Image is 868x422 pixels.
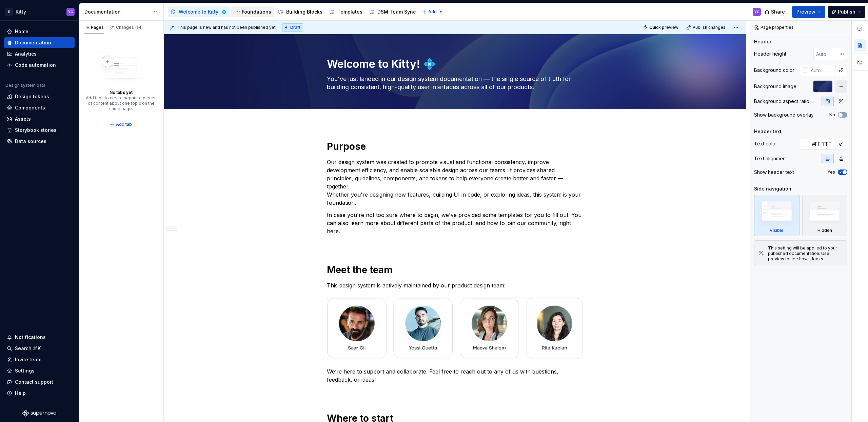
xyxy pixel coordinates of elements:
[754,169,794,176] div: Show header text
[754,195,800,236] div: Visible
[641,23,682,32] button: Quick preview
[827,169,835,175] label: Yes
[15,39,51,46] div: Documentation
[242,8,271,15] div: Foundations
[754,67,794,74] div: Background color
[15,345,41,352] div: Search ⌘K
[693,25,726,30] span: Publish changes
[4,343,75,354] button: Search ⌘K
[116,25,142,30] div: Changes
[809,138,835,150] input: Auto
[231,6,274,17] a: Foundations
[754,98,809,105] div: Background aspect ratio
[179,8,227,15] div: Welcome to Kitty! 💠
[22,410,56,417] svg: Supernova Logo
[275,6,325,17] a: Building Blocks
[428,9,437,15] span: Add
[4,26,75,37] a: Home
[817,228,832,233] div: Hidden
[15,334,46,341] div: Notifications
[829,112,835,118] label: No
[828,6,865,18] button: Publish
[754,112,814,118] div: Show background overlay
[15,379,53,385] div: Contact support
[16,8,26,15] div: Kitty
[4,365,75,376] a: Settings
[754,155,787,162] div: Text alignment
[116,122,132,127] span: Add tab
[4,125,75,136] a: Storybook stories
[168,6,230,17] a: Welcome to Kitty! 💠
[107,120,135,129] button: Add tab
[1,4,77,19] button: EKittyYG
[15,367,35,374] div: Settings
[754,38,771,45] div: Header
[838,8,855,15] span: Publish
[327,298,583,359] img: b699b1ca-15df-440d-825a-dfd0a8bd2dd4.png
[754,140,777,147] div: Text color
[684,23,729,32] button: Publish changes
[15,138,46,145] div: Data sources
[68,9,73,15] div: YG
[754,185,791,192] div: Side navigation
[4,102,75,113] a: Components
[761,6,789,18] button: Share
[4,91,75,102] a: Design tokens
[5,83,45,88] div: Design system data
[327,158,583,207] p: Our design system was created to promote visual and functional consistency, improve development e...
[754,51,786,57] div: Header height
[135,25,142,30] span: 54
[4,354,75,365] a: Invite team
[808,64,835,76] input: Auto
[771,8,785,15] span: Share
[754,83,796,90] div: Background image
[325,56,582,72] textarea: Welcome to Kitty! 💠
[15,104,45,111] div: Components
[286,8,322,15] div: Building Blocks
[110,90,133,95] div: No tabs yet
[15,116,31,122] div: Assets
[327,140,583,153] h1: Purpose
[327,367,583,384] p: We’re here to support and collaborate. Feel free to reach out to any of us with questions, feedba...
[377,8,416,15] div: DSM Team Sync
[15,28,28,35] div: Home
[85,95,157,112] div: Add tabs to create separate pieces of content about one topic on the same page.
[290,25,300,30] span: Draft
[15,390,26,397] div: Help
[768,245,843,262] div: This setting will be applied to your published documentation. Use preview to see how it looks.
[15,51,37,57] div: Analytics
[840,51,845,57] p: px
[15,62,56,68] div: Code automation
[367,6,418,17] a: DSM Team Sync
[649,25,678,30] span: Quick preview
[796,8,815,15] span: Preview
[420,7,445,17] button: Add
[15,127,57,134] div: Storybook stories
[4,136,75,147] a: Data sources
[15,356,41,363] div: Invite team
[770,228,784,233] div: Visible
[84,25,104,30] div: Pages
[327,281,583,289] p: This design system is actively maintained by our product design team:
[4,377,75,387] button: Contact support
[754,9,759,15] div: YG
[325,74,582,93] textarea: You've just landed in our design system documentation — the single source of truth for building c...
[177,25,277,30] span: This page is new and has not been published yet.
[754,128,782,135] div: Header text
[337,8,362,15] div: Templates
[4,37,75,48] a: Documentation
[4,48,75,59] a: Analytics
[802,195,848,236] div: Hidden
[5,8,13,16] div: E
[327,211,583,235] p: In case you're not too sure where to begin, we've provided some templates for you to fill out. Yo...
[813,48,840,60] input: Auto
[4,332,75,343] button: Notifications
[84,8,149,15] div: Documentation
[4,114,75,124] a: Assets
[327,6,365,17] a: Templates
[168,5,418,19] div: Page tree
[15,93,49,100] div: Design tokens
[4,388,75,399] button: Help
[4,60,75,71] a: Code automation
